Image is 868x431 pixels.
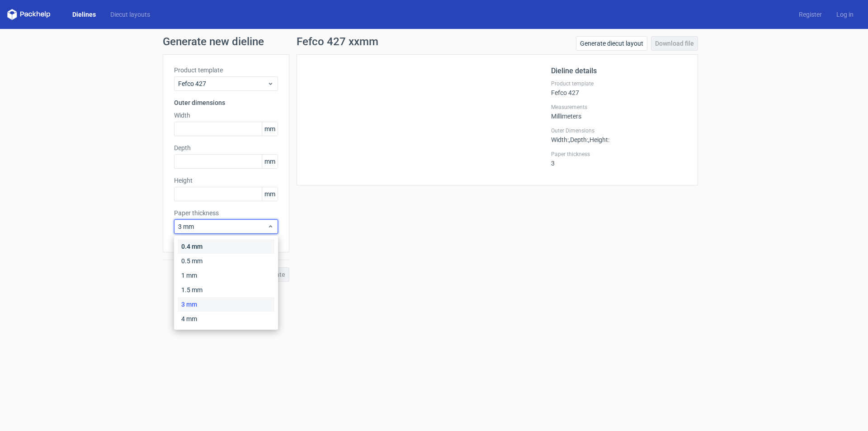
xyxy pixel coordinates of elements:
a: Diecut layouts [103,10,157,19]
span: 3 mm [178,222,267,231]
div: 3 mm [178,297,274,312]
label: Depth [174,143,278,152]
label: Measurements [551,104,687,111]
span: , Height : [588,136,609,143]
a: Register [792,10,829,19]
span: , Depth : [569,136,588,143]
div: 4 mm [178,312,274,326]
h1: Generate new dieline [163,36,705,47]
div: Fefco 427 [551,80,687,96]
label: Paper thickness [551,151,687,158]
label: Product template [551,80,687,87]
h2: Dieline details [551,66,687,76]
h3: Outer dimensions [174,98,278,107]
a: Generate diecut layout [576,36,647,51]
label: Width [174,111,278,120]
div: 0.4 mm [178,239,274,254]
div: Millimeters [551,104,687,120]
label: Product template [174,66,278,75]
a: Dielines [65,10,103,19]
label: Outer Dimensions [551,127,687,134]
span: mm [262,122,278,136]
div: 0.5 mm [178,254,274,268]
h1: Fefco 427 xxmm [297,36,378,47]
label: Height [174,176,278,185]
div: 3 [551,151,687,167]
div: 1.5 mm [178,283,274,297]
span: Width : [551,136,569,143]
span: Fefco 427 [178,79,267,88]
div: 1 mm [178,268,274,283]
label: Paper thickness [174,208,278,218]
a: Log in [829,10,861,19]
span: mm [262,187,278,201]
span: mm [262,155,278,168]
